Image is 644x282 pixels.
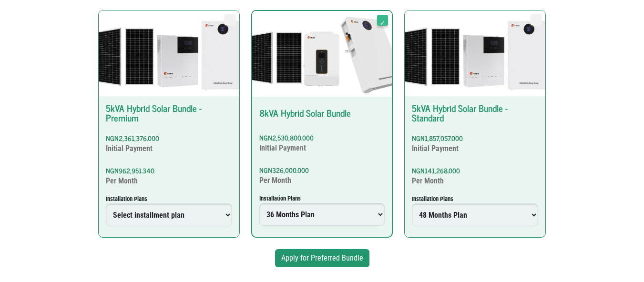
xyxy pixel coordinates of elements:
[412,194,538,203] small: Installation Plans
[106,176,138,185] span: Per Month
[252,11,392,233] label: 8kVA Hybrid Solar Bundle NGN2,530,800.000 Initial Payment NGN326,000.000 Per Month Installation P...
[106,133,232,143] p: NGN2,361,376.000
[412,133,538,143] p: NGN1,857,057.000
[259,203,385,226] select: 8kVA Hybrid Solar Bundle NGN2,530,800.000 Initial Payment NGN326,000.000 Per Month Installation P...
[412,203,538,226] select: 5kVA Hybrid Solar Bundle - Standard NGN1,857,057.000 Initial Payment NGN141,268.000 Per Month Ins...
[259,176,291,185] span: Per Month
[259,194,385,203] small: Installation Plans
[106,103,232,122] p: 5kVA Hybrid Solar Bundle - Premium
[412,103,538,122] p: 5kVA Hybrid Solar Bundle - Standard
[106,203,232,226] select: 5kVA Hybrid Solar Bundle - Premium NGN2,361,376.000 Initial Payment NGN962,951.340 Per Month Inst...
[106,144,153,153] span: Initial Payment
[259,108,385,118] p: 8kVA Hybrid Solar Bundle
[259,133,385,142] p: NGN2,530,800.000
[106,194,232,203] small: Installation Plans
[405,10,545,233] label: 5kVA Hybrid Solar Bundle - Standard NGN1,857,057.000 Initial Payment NGN141,268.000 Per Month Ins...
[259,143,306,152] span: Initial Payment
[275,249,369,267] button: Apply for Preferred Bundle
[412,176,444,185] span: Per Month
[412,166,538,175] p: NGN141,268.000
[99,10,239,233] label: 5kVA Hybrid Solar Bundle - Premium NGN2,361,376.000 Initial Payment NGN962,951.340 Per Month Inst...
[412,144,459,153] span: Initial Payment
[106,166,232,175] p: NGN962,951.340
[259,165,385,175] p: NGN326,000.000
